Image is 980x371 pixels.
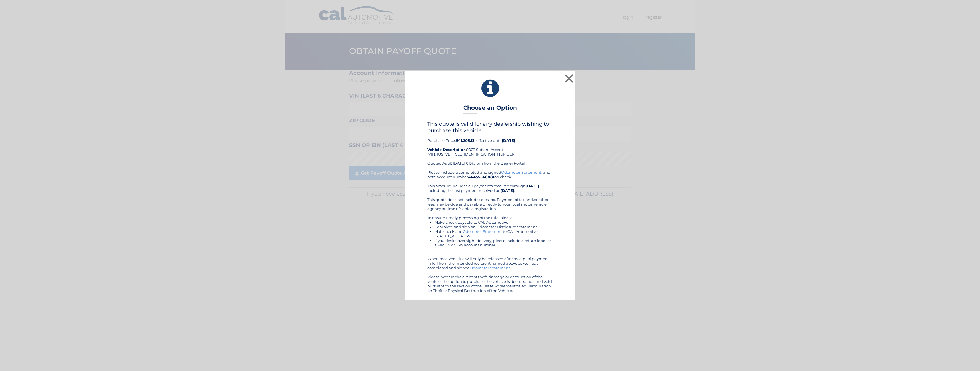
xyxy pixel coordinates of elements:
[434,220,553,225] li: Make check payable to CAL Automotive
[501,188,514,193] b: [DATE]
[427,121,553,170] div: Purchase Price: , effective until 2023 Subaru Ascent (VIN: [US_VEHICLE_IDENTIFICATION_NUMBER]) Qu...
[501,170,541,175] a: Odometer Statement
[468,175,494,179] b: 44455540881
[434,225,553,229] li: Complete and sign an Odometer Disclosure Statement
[563,73,575,84] button: ×
[434,238,553,247] li: If you desire overnight delivery, please include a return label or a Fed Ex or UPS account number.
[463,229,503,234] a: Odometer Statement
[463,104,517,114] h3: Choose an Option
[427,121,553,133] h4: This quote is valid for any dealership wishing to purchase this vehicle
[526,184,539,188] b: [DATE]
[502,138,515,143] b: [DATE]
[427,170,553,293] div: Please include a completed and signed , and note account number on check. This amount includes al...
[434,229,553,238] li: Mail check and to CAL Automotive, [STREET_ADDRESS]
[427,147,467,152] strong: Vehicle Description:
[456,138,475,143] b: $41,205.13
[470,266,510,270] a: Odometer Statement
